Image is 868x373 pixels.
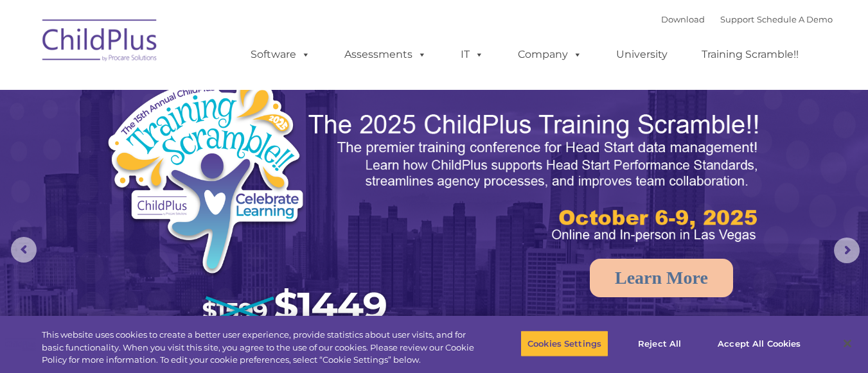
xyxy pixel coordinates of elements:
[179,85,218,94] span: Last name
[505,42,595,67] a: Company
[661,14,705,24] a: Download
[833,329,862,358] button: Close
[603,42,680,67] a: University
[757,14,833,24] a: Schedule A Demo
[590,259,733,297] a: Learn More
[42,329,477,367] div: This website uses cookies to create a better user experience, provide statistics about user visit...
[711,330,808,357] button: Accept All Cookies
[520,330,608,357] button: Cookies Settings
[36,10,164,74] img: ChildPlus by Procare Solutions
[448,42,497,67] a: IT
[720,14,754,24] a: Support
[619,330,700,357] button: Reject All
[689,42,811,67] a: Training Scramble!!
[332,42,439,67] a: Assessments
[238,42,323,67] a: Software
[661,14,833,24] font: |
[179,137,233,147] span: Phone number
